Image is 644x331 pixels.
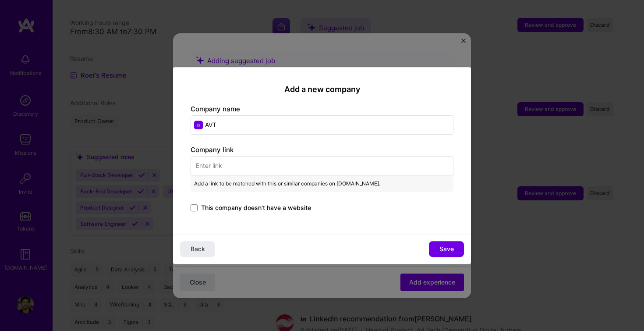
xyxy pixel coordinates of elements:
[180,241,215,257] button: Back
[191,146,234,154] label: Company link
[191,156,453,175] input: Enter link
[429,241,464,257] button: Save
[439,245,454,253] span: Save
[194,179,380,189] span: Add a link to be matched with this or similar companies on [DOMAIN_NAME].
[191,85,453,94] h2: Add a new company
[201,203,311,212] span: This company doesn't have a website
[191,245,205,253] span: Back
[191,105,240,113] label: Company name
[191,115,453,135] input: Enter name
